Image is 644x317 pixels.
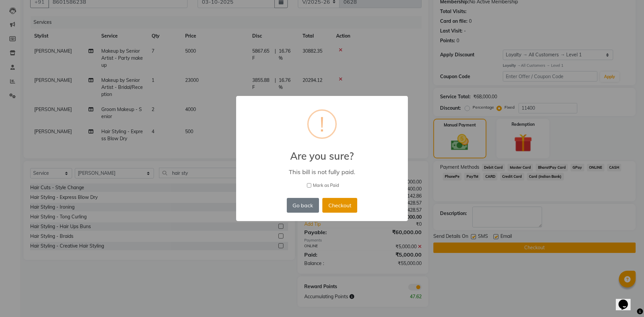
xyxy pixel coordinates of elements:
div: This bill is not fully paid. [246,168,398,176]
button: Checkout [322,198,357,213]
input: Mark as Paid [307,183,311,188]
h2: Are you sure? [236,142,408,162]
button: Go back [287,198,319,213]
iframe: chat widget [616,290,637,310]
span: Mark as Paid [313,182,339,189]
div: ! [320,111,324,138]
